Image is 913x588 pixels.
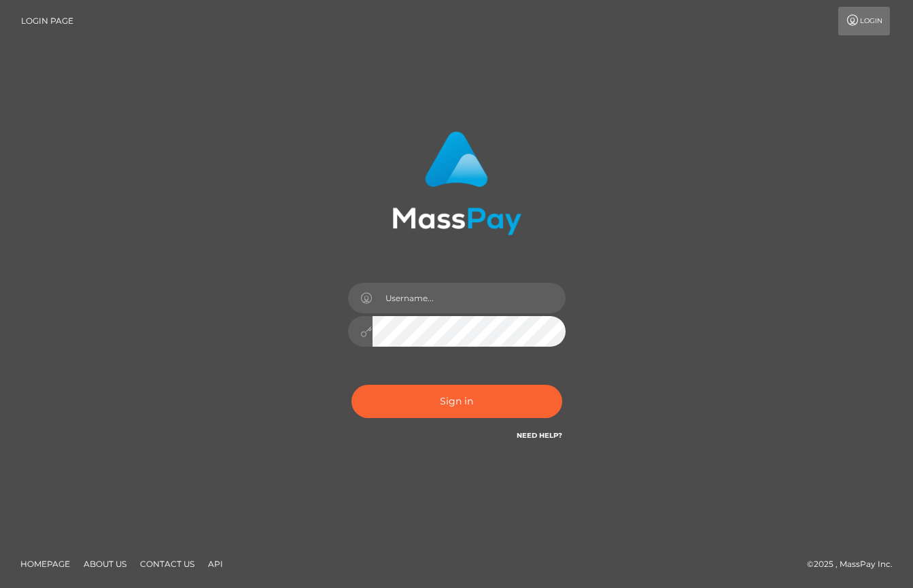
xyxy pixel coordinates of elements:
input: Username... [373,283,566,313]
a: API [203,553,228,574]
a: Login Page [21,7,73,35]
a: Contact Us [135,553,200,574]
div: © 2025 , MassPay Inc. [807,557,903,572]
a: Login [838,7,890,35]
a: Need Help? [517,431,562,440]
button: Sign in [351,385,562,418]
img: MassPay Login [392,131,521,235]
a: About Us [78,553,132,574]
a: Homepage [15,553,75,574]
